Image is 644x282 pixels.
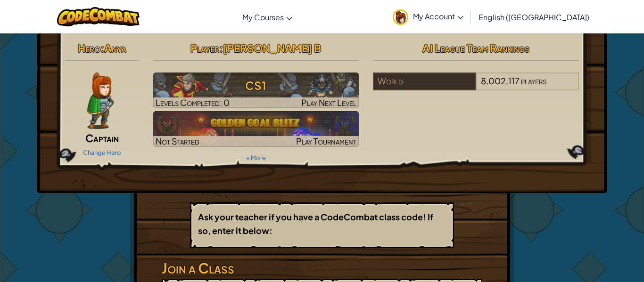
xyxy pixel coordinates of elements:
[246,154,266,161] a: + More
[479,12,589,22] span: English ([GEOGRAPHIC_DATA])
[393,9,408,25] img: avatar
[190,41,219,55] span: Player
[198,211,433,236] b: Ask your teacher if you have a CodeCombat class code! If so, enter it below:
[83,149,121,156] a: Change Hero
[156,97,230,108] span: Levels Completed: 0
[301,97,356,108] span: Play Next Level
[153,73,359,108] img: CS1
[100,41,104,55] span: :
[162,258,482,279] h3: Join a Class
[223,41,321,55] span: [PERSON_NAME] B
[219,41,223,55] span: :
[474,4,594,30] a: English ([GEOGRAPHIC_DATA])
[422,41,529,55] span: AI League Team Rankings
[85,131,119,145] span: Captain
[521,75,546,86] span: players
[373,81,579,92] a: World8,002,117players
[57,7,140,26] img: CodeCombat logo
[153,111,359,147] img: Golden Goal
[238,4,297,30] a: My Courses
[413,11,463,21] span: My Account
[296,136,356,146] span: Play Tournament
[153,75,359,96] h3: CS1
[156,136,199,146] span: Not Started
[388,2,468,32] a: My Account
[87,73,114,129] img: captain-pose.png
[78,41,100,55] span: Hero
[104,41,126,55] span: Anya
[481,75,520,86] span: 8,002,117
[373,73,476,90] div: World
[242,12,284,22] span: My Courses
[153,73,359,108] a: Play Next Level
[153,111,359,147] a: Not StartedPlay Tournament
